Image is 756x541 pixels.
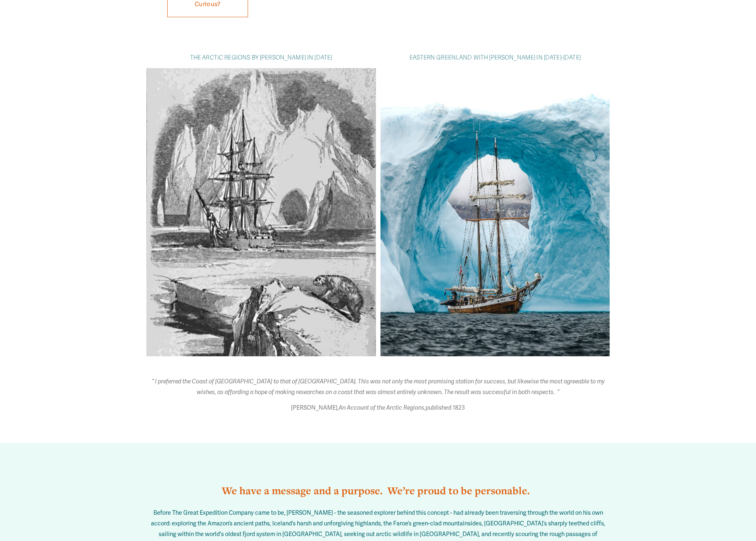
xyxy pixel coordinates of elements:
[190,54,332,61] code: THE ARCTIC REGIONS BY [PERSON_NAME] IN [DATE]
[291,404,465,411] span: [PERSON_NAME], published 1823
[410,54,581,61] code: EASTERN GREENLAND WITH [PERSON_NAME] IN [DATE]-[DATE]
[222,484,530,497] strong: We have a message and a purpose. We’re proud to be personable.
[152,378,606,396] em: “ I preferred the Coast of [GEOGRAPHIC_DATA] to that of [GEOGRAPHIC_DATA]. This was not only the ...
[339,404,426,411] em: An Account of the Arctic Regions,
